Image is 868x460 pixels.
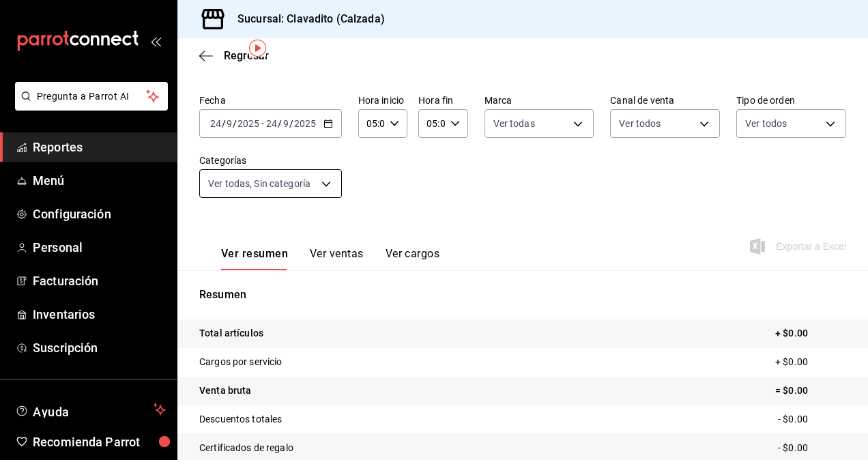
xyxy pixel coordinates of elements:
[33,305,166,324] span: Inventarios
[736,96,846,105] label: Tipo de orden
[33,205,166,223] span: Configuración
[386,247,440,270] button: Ver cargos
[227,11,385,27] h3: Sucursal: Clavadito (Calzada)
[33,138,166,156] span: Reportes
[278,118,282,129] span: /
[33,238,166,257] span: Personal
[33,401,148,418] span: Ayuda
[775,355,846,369] p: + $0.00
[199,49,269,62] button: Regresar
[226,118,233,129] input: --
[265,118,278,129] input: --
[358,96,407,105] label: Hora inicio
[199,156,342,165] label: Categorías
[221,247,288,270] button: Ver resumen
[289,118,293,129] span: /
[418,96,467,105] label: Hora fin
[237,118,260,129] input: ----
[221,247,439,270] div: navigation tabs
[33,171,166,190] span: Menú
[283,118,289,129] input: --
[484,96,594,105] label: Marca
[199,96,342,105] label: Fecha
[33,433,166,451] span: Recomienda Parrot
[233,118,237,129] span: /
[199,326,263,341] p: Total artículos
[293,118,317,129] input: ----
[619,117,661,130] span: Ver todos
[261,118,264,129] span: -
[493,117,535,130] span: Ver todas
[778,412,846,427] p: - $0.00
[208,177,310,190] span: Ver todas, Sin categoría
[33,339,166,357] span: Suscripción
[222,118,226,129] span: /
[209,118,222,129] input: --
[224,49,269,62] span: Regresar
[199,287,846,303] p: Resumen
[249,40,266,57] img: Tooltip marker
[10,99,168,113] a: Pregunta a Parrot AI
[199,441,293,455] p: Certificados de regalo
[37,89,147,104] span: Pregunta a Parrot AI
[199,412,282,427] p: Descuentos totales
[775,384,846,398] p: = $0.00
[15,82,168,111] button: Pregunta a Parrot AI
[775,326,846,341] p: + $0.00
[778,441,846,455] p: - $0.00
[199,355,283,369] p: Cargos por servicio
[150,35,161,46] button: open_drawer_menu
[310,247,364,270] button: Ver ventas
[33,272,166,290] span: Facturación
[745,117,787,130] span: Ver todos
[199,384,251,398] p: Venta bruta
[610,96,720,105] label: Canal de venta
